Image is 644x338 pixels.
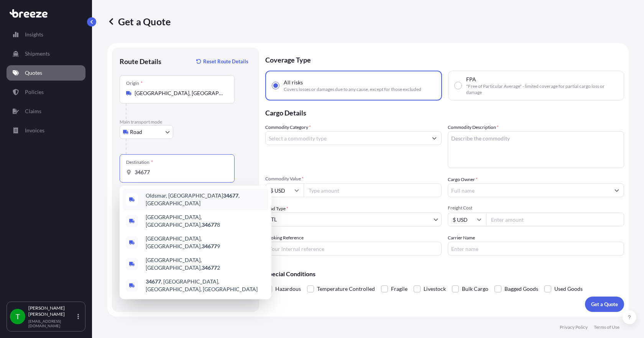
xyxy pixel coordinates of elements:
input: Enter name [448,242,624,256]
p: Cargo Details [265,101,624,124]
label: Carrier Name [448,234,475,242]
input: Enter amount [486,213,624,226]
button: Select transport [120,125,173,139]
p: Policies [25,88,44,96]
p: Terms of Use [594,324,619,330]
span: Temperature Controlled [317,283,375,295]
p: Coverage Type [265,48,624,71]
span: Fragile [391,283,407,295]
p: [PERSON_NAME] [PERSON_NAME] [28,305,76,317]
div: Show suggestions [120,186,271,299]
label: Cargo Owner [448,176,478,183]
button: Show suggestions [610,183,624,197]
b: 34677 [202,243,217,249]
span: Livestock [424,283,446,295]
span: Load Type [265,205,288,213]
span: Covers losses or damages due to any cause, except for those excluded [284,86,421,92]
input: Origin [135,89,225,97]
p: Privacy Policy [560,324,588,330]
span: FPA [466,76,476,83]
span: Hazardous [275,283,301,295]
p: Route Details [120,57,161,66]
span: Oldsmar, [GEOGRAPHIC_DATA] , [GEOGRAPHIC_DATA] [146,192,265,207]
b: 34677 [202,264,217,271]
span: [GEOGRAPHIC_DATA], [GEOGRAPHIC_DATA], 8 [146,213,265,229]
b: 34677 [202,221,217,228]
p: Reset Route Details [203,58,248,65]
input: Your internal reference [265,242,442,256]
label: Commodity Category [265,124,311,131]
p: Main transport mode [120,119,251,125]
input: Full name [448,183,610,197]
p: [EMAIL_ADDRESS][DOMAIN_NAME] [28,319,76,328]
input: Type amount [304,183,442,197]
span: All risks [284,79,303,86]
p: Invoices [25,127,44,134]
span: Freight Cost [448,205,624,211]
button: Show suggestions [427,131,441,145]
span: [GEOGRAPHIC_DATA], [GEOGRAPHIC_DATA], 2 [146,256,265,272]
p: Claims [25,107,41,115]
p: Get a Quote [591,300,618,308]
p: Special Conditions [265,271,624,277]
span: Road [130,128,142,136]
span: Used Goods [554,283,583,295]
span: Commodity Value [265,176,442,182]
p: Insights [25,31,43,38]
p: Shipments [25,50,50,58]
span: "Free of Particular Average" - limited coverage for partial cargo loss or damage [466,83,618,96]
b: 34677 [223,192,238,199]
label: Commodity Description [448,124,499,131]
span: , [GEOGRAPHIC_DATA], [GEOGRAPHIC_DATA], [GEOGRAPHIC_DATA] [146,278,265,293]
input: Destination [135,168,225,176]
span: Bulk Cargo [462,283,488,295]
p: Get a Quote [107,15,171,28]
span: Bagged Goods [504,283,538,295]
p: Quotes [25,69,42,77]
input: Select a commodity type [266,131,427,145]
span: [GEOGRAPHIC_DATA], [GEOGRAPHIC_DATA], 9 [146,235,265,250]
div: Origin [126,80,143,86]
div: Destination [126,159,153,165]
label: Booking Reference [265,234,304,242]
b: 34677 [146,278,161,285]
span: T [16,313,20,320]
span: LTL [269,216,277,223]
